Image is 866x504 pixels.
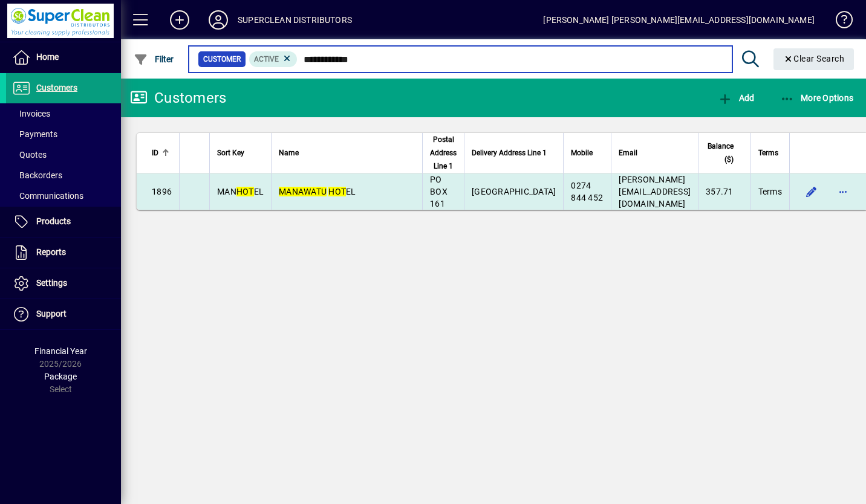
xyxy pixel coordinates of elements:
span: Products [36,216,71,226]
div: SUPERCLEAN DISTRIBUTORS [238,10,352,30]
span: Quotes [12,150,47,160]
span: Settings [36,278,67,288]
a: Support [6,299,121,329]
span: Mobile [571,146,593,160]
span: MAN EL [217,187,264,196]
span: Reports [36,247,66,257]
span: 0274 844 452 [571,181,603,202]
em: MANAWATU [279,187,327,196]
button: More options [833,182,853,201]
em: HOT [328,187,346,196]
span: Backorders [12,170,62,180]
span: Email [619,146,637,160]
a: Communications [6,186,121,206]
span: Terms [758,146,778,160]
a: Backorders [6,165,121,186]
div: Email [619,146,691,160]
div: Name [279,146,415,160]
a: Quotes [6,144,121,165]
span: Add [718,93,754,103]
span: Support [36,309,67,318]
span: Payments [12,129,57,139]
div: [PERSON_NAME] [PERSON_NAME][EMAIL_ADDRESS][DOMAIN_NAME] [543,10,815,30]
button: Filter [131,48,177,70]
span: More Options [780,93,854,103]
span: Terms [758,186,782,198]
span: Filter [134,54,174,64]
div: Mobile [571,146,604,160]
span: Financial Year [34,346,87,356]
span: Delivery Address Line 1 [472,146,547,160]
td: 357.71 [698,173,750,210]
a: Products [6,207,121,237]
a: Invoices [6,103,121,124]
a: Home [6,42,121,73]
a: Reports [6,237,121,268]
span: Name [279,146,299,160]
span: Clear Search [783,54,845,63]
mat-chip: Activation Status: Active [249,51,298,67]
span: Customers [36,83,77,92]
span: Active [254,55,279,63]
button: Add [715,87,757,109]
span: Package [44,372,77,381]
span: ID [152,146,158,160]
span: Home [36,52,59,62]
span: PO BOX 161 [430,175,448,208]
a: Payments [6,124,121,144]
div: ID [152,146,172,160]
a: Settings [6,268,121,299]
div: Balance ($) [706,140,744,166]
a: Knowledge Base [827,2,851,42]
span: 1896 [152,187,172,196]
span: [GEOGRAPHIC_DATA] [472,187,556,196]
span: Invoices [12,109,50,118]
span: Customer [203,53,241,65]
button: Profile [199,9,238,31]
button: Edit [802,182,821,201]
button: Add [160,9,199,31]
em: HOT [236,187,254,196]
span: Sort Key [217,146,244,160]
div: Customers [130,88,226,108]
span: Postal Address Line 1 [430,133,457,173]
span: EL [279,187,356,196]
span: Communications [12,191,83,201]
span: [PERSON_NAME][EMAIL_ADDRESS][DOMAIN_NAME] [619,175,691,208]
button: More Options [777,87,857,109]
button: Clear [773,48,855,70]
span: Balance ($) [706,140,734,166]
